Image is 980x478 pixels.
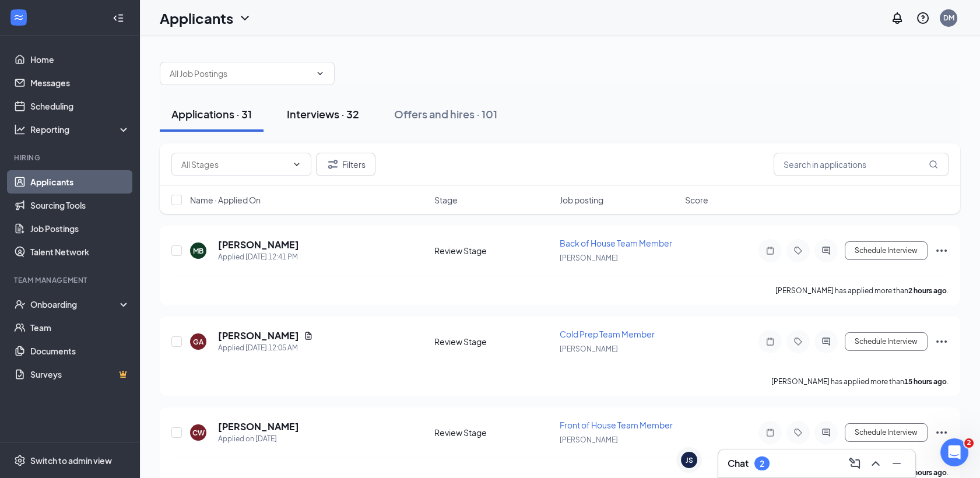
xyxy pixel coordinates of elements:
svg: Notifications [890,11,904,25]
button: Filter Filters [316,153,375,176]
span: [PERSON_NAME] [560,435,618,444]
button: ChevronUp [866,454,885,473]
input: All Stages [181,158,287,171]
div: Applications · 31 [171,107,252,121]
a: Messages [30,71,130,94]
div: Offers and hires · 101 [394,107,497,121]
span: Name · Applied On [190,194,261,206]
svg: ActiveChat [819,337,833,346]
a: Home [30,48,130,71]
svg: WorkstreamLogo [13,12,24,23]
div: MB [193,246,203,256]
h5: [PERSON_NAME] [218,420,299,433]
button: Minimize [887,454,906,473]
h1: Applicants [160,8,233,28]
h5: [PERSON_NAME] [218,238,299,251]
a: Talent Network [30,240,130,263]
span: Stage [434,194,458,206]
svg: MagnifyingGlass [929,160,938,169]
div: JS [686,455,693,465]
h3: Chat [728,457,749,470]
div: Review Stage [434,245,553,256]
svg: ChevronDown [238,11,252,25]
div: Reporting [30,124,131,135]
div: GA [193,337,203,347]
span: Back of House Team Member [560,238,672,248]
div: 2 [760,459,764,469]
svg: Tag [791,246,805,255]
p: [PERSON_NAME] has applied more than . [775,286,949,296]
svg: Ellipses [935,335,949,349]
svg: Document [304,331,313,340]
svg: Analysis [14,124,26,135]
input: All Job Postings [170,67,311,80]
svg: ComposeMessage [848,456,862,470]
svg: Tag [791,337,805,346]
h5: [PERSON_NAME] [218,329,299,342]
b: 18 hours ago [904,468,947,477]
div: Hiring [14,153,128,163]
svg: Note [763,337,777,346]
span: Cold Prep Team Member [560,329,655,339]
svg: Minimize [890,456,904,470]
div: Applied [DATE] 12:05 AM [218,342,313,354]
svg: Filter [326,157,340,171]
input: Search in applications [774,153,949,176]
a: Team [30,316,130,339]
a: Applicants [30,170,130,194]
button: Schedule Interview [845,332,928,351]
a: Job Postings [30,217,130,240]
svg: ActiveChat [819,428,833,437]
svg: Settings [14,455,26,466]
a: Sourcing Tools [30,194,130,217]
div: Switch to admin view [30,455,112,466]
span: Score [685,194,708,206]
div: Review Stage [434,427,553,438]
p: [PERSON_NAME] has applied more than . [771,377,949,386]
button: Schedule Interview [845,241,928,260]
a: Scheduling [30,94,130,118]
span: [PERSON_NAME] [560,254,618,262]
button: Schedule Interview [845,423,928,442]
svg: ChevronUp [869,456,883,470]
svg: Tag [791,428,805,437]
svg: ActiveChat [819,246,833,255]
iframe: Intercom live chat [940,438,968,466]
b: 2 hours ago [908,286,947,295]
svg: QuestionInfo [916,11,930,25]
div: DM [943,13,954,23]
span: Job posting [560,194,603,206]
button: ComposeMessage [845,454,864,473]
svg: Note [763,246,777,255]
svg: UserCheck [14,298,26,310]
span: 2 [964,438,974,448]
svg: ChevronDown [292,160,301,169]
svg: Note [763,428,777,437]
svg: Ellipses [935,244,949,258]
div: Interviews · 32 [287,107,359,121]
b: 15 hours ago [904,377,947,386]
svg: Ellipses [935,426,949,440]
a: Documents [30,339,130,363]
span: [PERSON_NAME] [560,345,618,353]
div: Onboarding [30,298,120,310]
div: CW [192,428,205,438]
div: Team Management [14,275,128,285]
div: Review Stage [434,336,553,347]
a: SurveysCrown [30,363,130,386]
div: Applied on [DATE] [218,433,299,445]
div: Applied [DATE] 12:41 PM [218,251,299,263]
span: Front of House Team Member [560,420,673,430]
svg: ChevronDown [315,69,325,78]
svg: Collapse [113,12,124,24]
